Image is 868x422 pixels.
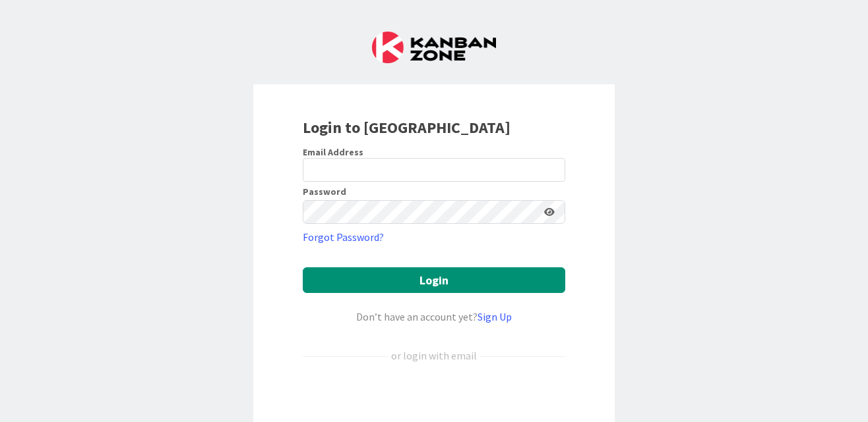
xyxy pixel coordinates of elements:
div: Don’t have an account yet? [303,309,565,325]
label: Password [303,187,346,196]
label: Email Address [303,146,363,158]
img: Kanban Zone [372,32,496,63]
div: or login with email [388,348,480,363]
a: Forgot Password? [303,229,384,245]
b: Login to [GEOGRAPHIC_DATA] [303,117,511,138]
iframe: Sign in with Google Button [296,385,572,414]
button: Login [303,267,565,293]
a: Sign Up [478,310,512,323]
